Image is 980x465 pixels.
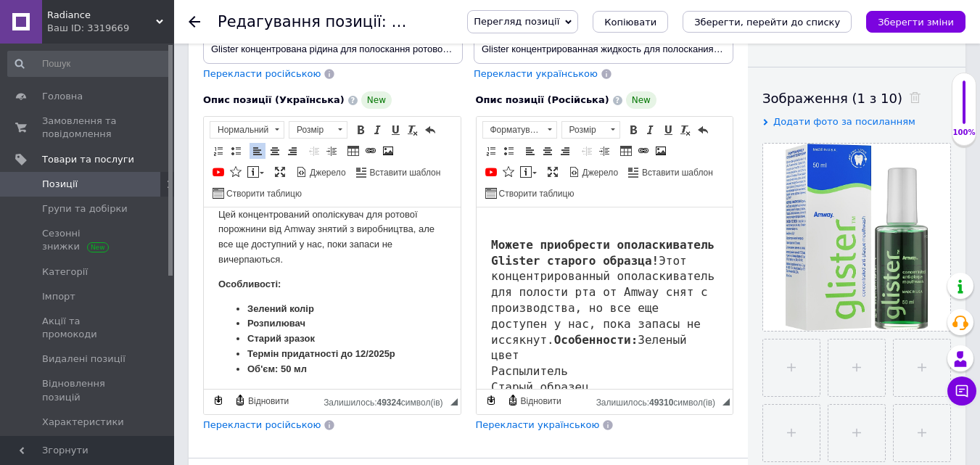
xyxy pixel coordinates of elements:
input: Пошук [7,51,171,77]
span: Этот концентрированный ополаскиватель для полости рта от Amway снят с производства, но все еще до... [15,30,245,218]
a: Максимізувати [272,164,288,180]
a: Зменшити відступ [306,143,322,159]
span: Потягніть для зміни розмірів [450,398,458,406]
a: Джерело [294,164,348,180]
i: Зберегти зміни [878,17,954,28]
span: Вставити шаблон [640,167,713,179]
a: Збільшити відступ [324,143,339,159]
strong: Можете приобрести ополаскиватель Glister старого образца! [15,30,245,60]
button: Зберегти зміни [866,11,965,33]
a: Розмір [561,121,620,139]
a: Повернути (Ctrl+Z) [695,122,711,138]
span: Видалені позиції [42,353,125,366]
a: Підкреслений (Ctrl+U) [660,122,676,138]
span: Перекласти українською [476,419,600,430]
a: Вставити повідомлення [518,164,539,180]
strong: Особенности: [78,125,162,139]
a: По лівому краю [250,143,265,159]
span: Потягніть для зміни розмірів [722,398,730,406]
a: Зменшити відступ [579,143,595,159]
span: Розмір [289,122,333,138]
a: Курсив (Ctrl+I) [370,122,386,138]
a: Джерело [567,164,621,180]
pre: Переведенный текст: GLISTER Ополаскиватель для полости рта (Старый образец) Можете приобрести ред... [15,15,242,220]
a: Вставити/видалити маркований список [501,143,516,159]
span: Нормальний [210,122,270,138]
a: Створити таблицю [210,185,304,201]
a: Вставити/видалити нумерований список [210,143,226,159]
span: Замовлення та повідомлення [42,115,134,141]
span: Товари та послуги [42,153,134,166]
a: Підкреслений (Ctrl+U) [387,122,403,138]
a: Вставити іконку [228,164,244,180]
a: Жирний (Ctrl+B) [625,122,641,138]
span: Форматування [483,122,543,138]
span: Характеристики [42,416,124,429]
a: Вставити/видалити нумерований список [483,143,499,159]
a: Повернути (Ctrl+Z) [422,122,438,138]
a: Вставити/Редагувати посилання (Ctrl+L) [363,143,379,159]
span: Відновлення позицій [42,377,134,403]
div: 100% Якість заповнення [952,73,976,146]
a: Вставити/видалити маркований список [228,143,244,159]
span: New [626,91,656,109]
a: Зображення [653,143,669,159]
span: 49324 [376,398,400,408]
span: Групи та добірки [42,202,128,215]
span: Створити таблицю [497,188,575,200]
span: Джерело [580,167,619,179]
span: Перегляд позиції [474,16,559,27]
span: Створити таблицю [224,188,302,200]
span: 49310 [649,398,673,408]
a: Вставити іконку [501,164,516,180]
a: Зображення [380,143,396,159]
a: Вставити повідомлення [245,164,266,180]
a: Додати відео з YouTube [483,164,499,180]
strong: Переваги: [15,181,62,192]
iframe: Редактор, 069C9286-6B92-424C-A4A1-82DD2CB822FE [204,207,461,389]
span: Головна [42,90,83,103]
span: Джерело [308,167,346,179]
span: Сезонні знижки [42,227,134,253]
span: Категорії [42,266,88,279]
button: Зберегти, перейти до списку [683,11,852,33]
span: Акції та промокоди [42,315,134,341]
i: Зберегти, перейти до списку [694,17,840,28]
a: Збільшити відступ [596,143,612,159]
button: Копіювати [593,11,668,33]
a: Додати відео з YouTube [210,164,226,180]
input: Наприклад, H&M жіноча сукня зелена 38 розмір вечірня максі з блискітками [203,35,463,64]
span: Відновити [519,395,561,408]
a: Максимізувати [545,164,561,180]
a: Вставити/Редагувати посилання (Ctrl+L) [635,143,651,159]
span: Позиції [42,178,78,191]
a: Зробити резервну копію зараз [210,392,226,408]
div: Кiлькiсть символiв [324,394,450,408]
a: Розмір [289,121,347,139]
a: Вставити шаблон [354,164,443,180]
input: Наприклад, H&M жіноча сукня зелена 38 розмір вечірня максі з блискітками [474,35,733,64]
div: Зображення (1 з 10) [762,89,951,107]
a: Видалити форматування [405,122,421,138]
a: По центру [540,143,556,159]
iframe: Редактор, AB1DD2EC-79E0-45F0-93B9-8F2CDDB998DB [477,207,733,389]
div: Ваш ID: 3319669 [47,22,174,35]
span: Radiance [47,9,156,22]
a: Видалити форматування [678,122,693,138]
span: Перекласти російською [203,68,321,79]
span: Розмір [562,122,606,138]
a: Створити таблицю [483,185,577,201]
span: Перекласти українською [474,68,598,79]
span: Опис позиції (Українська) [203,94,345,105]
a: Відновити [232,392,291,408]
span: New [361,91,392,109]
div: 100% [952,128,976,138]
a: Форматування [482,121,557,139]
a: Жирний (Ctrl+B) [353,122,368,138]
div: Кiлькiсть символiв [596,394,722,408]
